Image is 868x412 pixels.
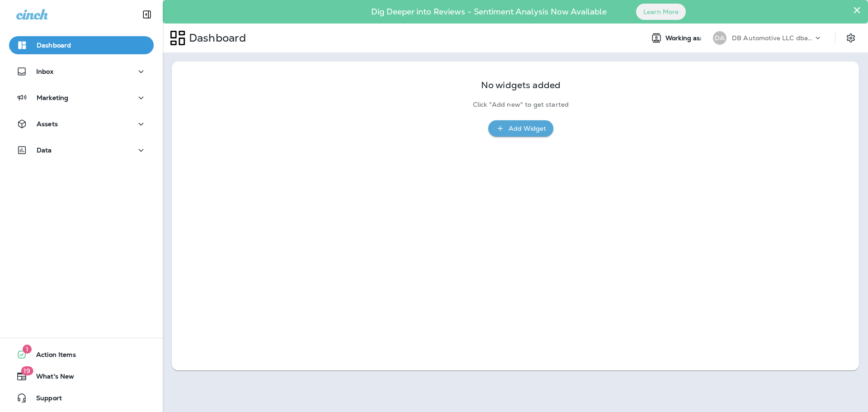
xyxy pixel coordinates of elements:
p: Marketing [37,94,68,101]
button: Data [9,141,154,159]
button: 19What's New [9,367,154,385]
p: Data [37,147,52,154]
p: Assets [37,120,58,128]
span: What's New [27,373,74,384]
p: DB Automotive LLC dba Grease Monkey [732,34,813,42]
p: No widgets added [481,81,561,89]
button: Close [853,3,861,17]
p: Dashboard [37,42,71,49]
button: Assets [9,115,154,133]
button: Dashboard [9,36,154,54]
button: Settings [843,30,859,46]
button: Marketing [9,89,154,107]
button: Collapse Sidebar [134,5,160,24]
button: Inbox [9,62,154,81]
p: Dig Deeper into Reviews - Sentiment Analysis Now Available [345,10,633,13]
button: Add Widget [488,120,553,137]
button: Support [9,389,154,407]
button: 1Action Items [9,346,154,364]
p: Click "Add new" to get started [473,101,569,109]
span: Action Items [27,351,76,362]
span: Working as: [665,34,704,42]
span: 1 [23,345,32,354]
button: Learn More [636,4,686,20]
p: Dashboard [185,31,246,45]
span: 19 [21,366,33,375]
span: Support [27,394,62,405]
div: Add Widget [509,123,546,134]
p: Inbox [36,68,53,75]
div: DA [713,31,726,45]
